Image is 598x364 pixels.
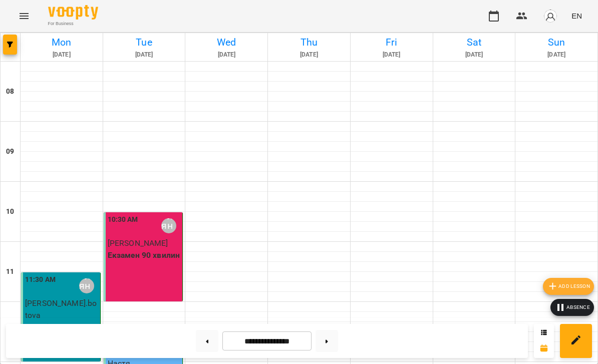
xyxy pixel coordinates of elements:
[108,238,168,248] span: [PERSON_NAME]
[352,50,431,60] h6: [DATE]
[12,4,36,28] button: Menu
[105,35,184,50] h6: Tue
[105,50,184,60] h6: [DATE]
[6,86,14,97] h6: 08
[6,146,14,157] h6: 09
[79,278,94,293] div: Уляна
[543,278,594,295] button: Add lesson
[25,298,97,320] span: [PERSON_NAME].botova
[108,249,181,261] p: Екзамен 90 хвилин
[187,50,266,60] h6: [DATE]
[517,50,596,60] h6: [DATE]
[269,35,349,50] h6: Thu
[161,218,176,233] div: Уляна
[108,214,138,225] label: 10:30 AM
[22,50,101,60] h6: [DATE]
[48,5,98,20] img: Voopty Logo
[352,35,431,50] h6: Fri
[554,301,590,313] span: Absence
[547,280,590,292] span: Add lesson
[22,35,101,50] h6: Mon
[517,35,596,50] h6: Sun
[543,9,557,23] img: avatar_s.png
[567,7,586,25] button: EN
[435,50,514,60] h6: [DATE]
[550,299,594,316] button: Absence
[48,21,98,27] span: For Business
[187,35,266,50] h6: Wed
[25,274,56,285] label: 11:30 AM
[6,206,14,217] h6: 10
[571,11,582,21] span: EN
[269,50,349,60] h6: [DATE]
[6,266,14,277] h6: 11
[435,35,514,50] h6: Sat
